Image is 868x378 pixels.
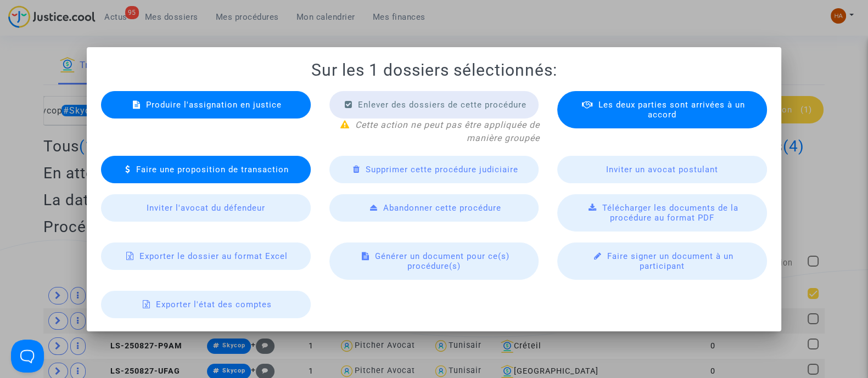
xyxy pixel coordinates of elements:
h1: Sur les 1 dossiers sélectionnés: [100,60,768,80]
span: Exporter le dossier au format Excel [139,251,288,261]
span: Produire l'assignation en justice [146,100,282,110]
span: Générer un document pour ce(s) procédure(s) [374,251,509,271]
span: Les deux parties sont arrivées à un accord [598,100,745,120]
span: Supprimer cette procédure judiciaire [365,165,518,174]
span: Exporter l'état des comptes [156,300,272,309]
span: Inviter un avocat postulant [606,165,718,174]
span: Télécharger les documents de la procédure au format PDF [602,203,738,223]
span: Inviter l'avocat du défendeur [147,203,265,213]
span: Abandonner cette procédure [383,203,501,213]
span: Enlever des dossiers de cette procédure [357,100,526,110]
span: Faire signer un document à un participant [607,251,733,271]
span: Faire une proposition de transaction [136,165,289,174]
iframe: Help Scout Beacon - Open [11,340,44,373]
i: Cette action ne peut pas être appliquée de manière groupée [355,120,540,143]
